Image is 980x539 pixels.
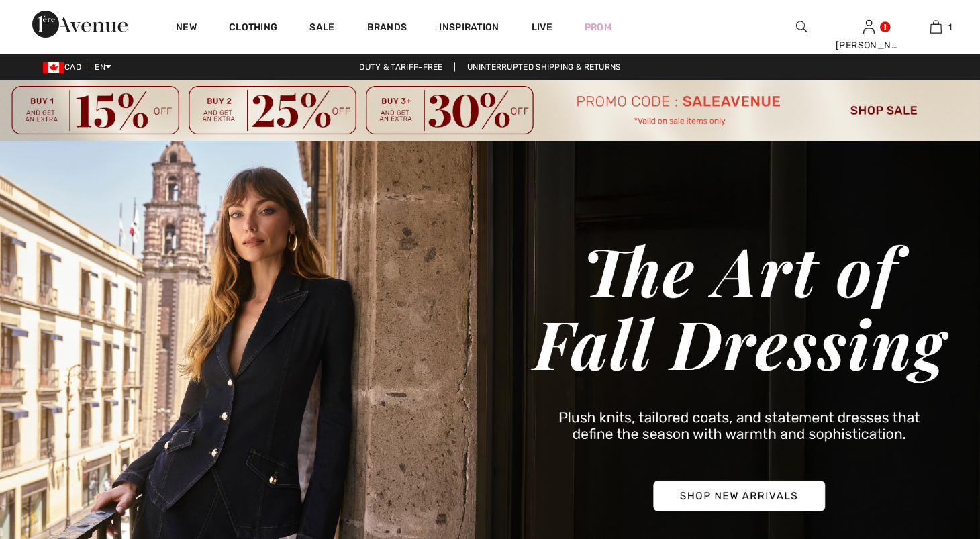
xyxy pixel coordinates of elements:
a: Sign In [863,20,875,33]
a: Prom [585,20,611,34]
img: 1ère Avenue [32,11,128,38]
img: My Bag [930,19,942,35]
span: 1 [948,21,952,33]
span: EN [95,62,111,72]
span: Inspiration [439,21,499,36]
a: New [176,21,197,36]
div: [PERSON_NAME] [836,38,901,52]
span: CAD [43,62,87,72]
img: My Info [863,19,875,35]
a: Clothing [229,21,277,36]
a: Live [532,20,552,34]
a: Sale [309,21,334,36]
img: search the website [796,19,807,35]
a: 1 [903,19,969,35]
a: Brands [367,21,407,36]
img: Canadian Dollar [43,62,64,73]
